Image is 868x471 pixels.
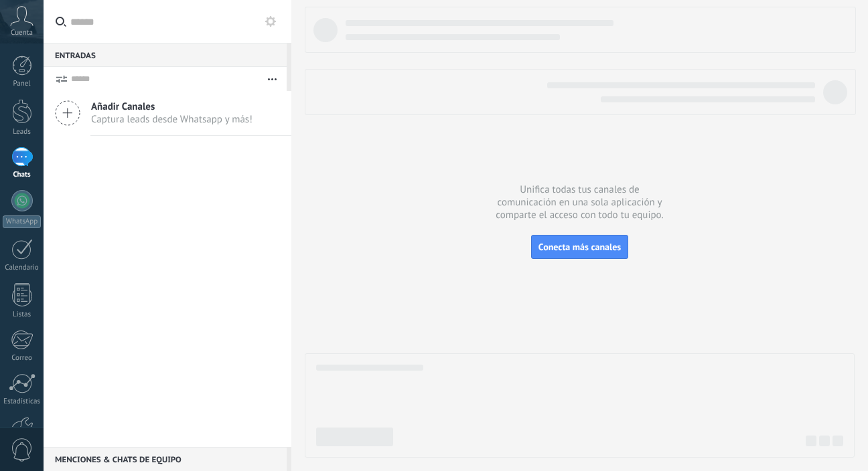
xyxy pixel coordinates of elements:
div: Entradas [44,43,287,67]
div: Correo [3,354,42,363]
div: Listas [3,310,42,319]
span: Captura leads desde Whatsapp y más! [91,113,252,126]
div: Estadísticas [3,397,42,406]
div: Chats [3,171,42,179]
div: Panel [3,80,42,88]
span: Cuenta [11,29,33,37]
div: WhatsApp [3,215,41,228]
div: Leads [3,128,42,136]
button: Conecta más canales [531,235,628,259]
span: Conecta más canales [538,241,621,253]
div: Calendario [3,264,42,272]
div: Menciones & Chats de equipo [44,447,287,471]
span: Añadir Canales [91,100,252,113]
